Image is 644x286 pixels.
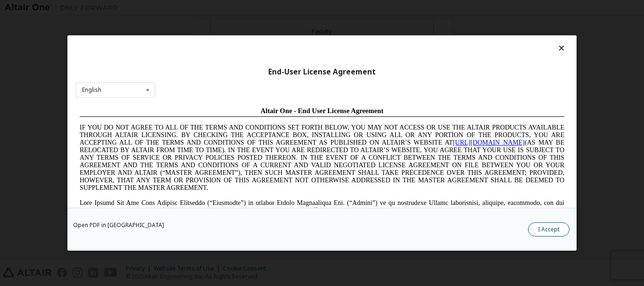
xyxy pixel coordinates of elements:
a: [URL][DOMAIN_NAME] [377,36,449,43]
a: Open PDF in [GEOGRAPHIC_DATA] [73,222,164,228]
div: English [82,87,101,93]
button: I Accept [528,222,570,237]
span: Altair One - End User License Agreement [185,4,308,11]
span: IF YOU DO NOT AGREE TO ALL OF THE TERMS AND CONDITIONS SET FORTH BELOW, YOU MAY NOT ACCESS OR USE... [4,21,488,88]
span: Lore Ipsumd Sit Ame Cons Adipisc Elitseddo (“Eiusmodte”) in utlabor Etdolo Magnaaliqua Eni. (“Adm... [4,96,488,163]
div: End-User License Agreement [76,67,568,77]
